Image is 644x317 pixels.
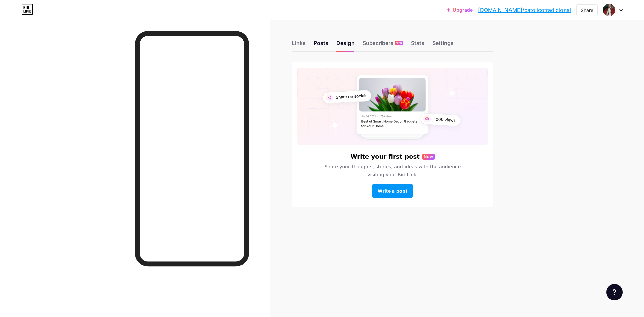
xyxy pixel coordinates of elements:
[336,39,355,51] div: Design
[378,188,407,194] span: Write a post
[314,39,328,51] div: Posts
[432,39,454,51] div: Settings
[363,39,403,51] div: Subscribers
[581,7,593,14] div: Share
[396,41,402,45] span: NEW
[351,153,420,160] h6: Write your first post
[424,154,433,160] span: New
[447,7,473,13] a: Upgrade
[372,184,413,198] button: Write a post
[316,163,469,179] span: Share your thoughts, stories, and ideas with the audience visiting your Bio Link.
[603,4,615,16] img: Eraldo Da Silva Duarte
[411,39,424,51] div: Stats
[478,6,571,14] a: [DOMAIN_NAME]/catolicotradicional
[292,39,306,51] div: Links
